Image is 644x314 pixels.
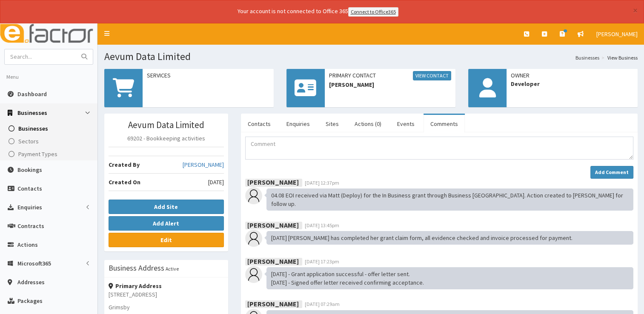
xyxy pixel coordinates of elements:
span: Payment Types [18,150,57,158]
h1: Aevum Data Limited [104,51,638,62]
span: [PERSON_NAME] [329,80,452,89]
p: 69202 - Bookkeeping activities [109,134,224,143]
div: 04.08 EOI received via Matt (Deploy) for the In Business grant through Business [GEOGRAPHIC_DATA]... [266,188,633,211]
a: Actions (0) [348,115,388,133]
span: [DATE] [208,178,224,186]
span: Sectors [18,137,39,145]
b: [PERSON_NAME] [247,299,299,308]
span: Contacts [17,185,42,192]
a: Sectors [2,135,97,148]
small: Active [166,265,179,272]
a: Payment Types [2,148,97,160]
b: Edit [160,236,172,244]
span: [DATE] 07:29am [305,301,340,307]
span: [DATE] 17:23pm [305,258,339,265]
span: Actions [17,241,38,248]
span: [DATE] 12:37pm [305,180,339,186]
span: Bookings [17,166,42,174]
span: Packages [17,297,43,305]
span: Dashboard [17,90,47,98]
h3: Business Address [109,264,164,272]
button: Add Alert [109,216,224,231]
li: View Business [599,54,638,61]
button: Add Comment [590,166,633,179]
a: Edit [109,233,224,247]
strong: Add Comment [595,169,629,175]
a: [PERSON_NAME] [590,23,644,45]
a: Comments [424,115,465,133]
div: [DATE] [PERSON_NAME] has completed her grant claim form, all evidence checked and invoice process... [266,231,633,245]
span: Businesses [18,125,48,132]
span: Primary Contact [329,71,452,80]
div: [DATE] - Grant application successful - offer letter sent. [DATE] - Signed offer letter received ... [266,267,633,289]
b: Add Alert [153,220,179,227]
a: Contacts [241,115,278,133]
a: Businesses [2,122,97,135]
b: Created On [109,178,140,186]
div: Your account is not connected to Office 365 [69,7,567,17]
span: Businesses [17,109,47,117]
b: Created By [109,161,140,168]
strong: Primary Address [109,282,162,290]
a: View Contact [413,71,451,80]
b: [PERSON_NAME] [247,257,299,265]
span: Services [147,71,269,80]
p: Grimsby [109,303,224,311]
button: × [633,6,638,15]
h3: Aevum Data Limited [109,120,224,130]
a: Connect to Office365 [348,7,398,17]
a: Sites [319,115,346,133]
span: Addresses [17,278,45,286]
b: [PERSON_NAME] [247,178,299,186]
span: Microsoft365 [17,260,51,267]
span: Enquiries [17,203,42,211]
input: Search... [5,49,76,64]
b: Add Site [154,203,178,211]
span: Developer [511,80,633,88]
span: [DATE] 13:45pm [305,222,339,228]
textarea: Comment [245,137,633,160]
a: Enquiries [280,115,317,133]
a: Businesses [575,54,599,61]
p: [STREET_ADDRESS] [109,290,224,299]
span: [PERSON_NAME] [596,30,638,38]
span: Contracts [17,222,44,230]
b: [PERSON_NAME] [247,220,299,229]
span: Owner [511,71,633,80]
a: [PERSON_NAME] [183,160,224,169]
a: Events [390,115,421,133]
